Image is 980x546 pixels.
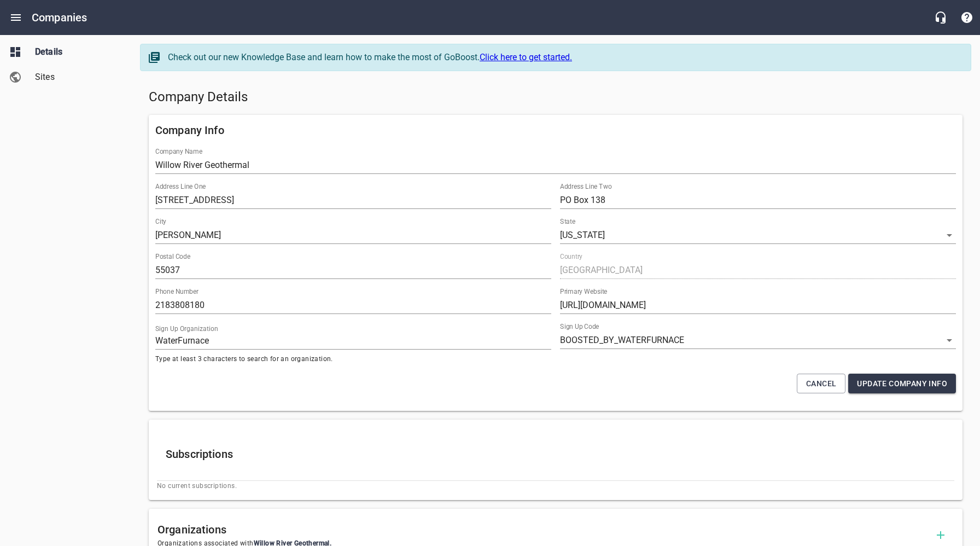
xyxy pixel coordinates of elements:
[35,71,118,84] span: Sites
[480,52,572,62] a: Click here to get started.
[560,183,612,190] label: Address Line Two
[155,253,190,260] label: Postal Code
[560,253,582,260] label: Country
[157,481,954,492] span: No current subscriptions.
[848,374,956,394] button: Update Company Info
[857,377,947,391] span: Update Company Info
[927,4,954,31] button: Live Chat
[155,354,551,365] span: Type at least 3 characters to search for an organization.
[166,445,946,463] h6: Subscriptions
[155,183,206,190] label: Address Line One
[155,121,956,139] h6: Company Info
[155,332,551,350] input: Start typing to search organizations
[32,9,87,26] h6: Companies
[149,89,962,106] h5: Company Details
[155,218,166,225] label: City
[168,51,960,64] div: Check out our new Knowledge Base and learn how to make the most of GoBoost.
[560,288,607,295] label: Primary Website
[797,374,845,394] button: Cancel
[806,377,836,391] span: Cancel
[155,288,199,295] label: Phone Number
[954,4,980,31] button: Support Portal
[157,521,927,538] h6: Organizations
[155,148,202,155] label: Company Name
[35,45,118,59] span: Details
[560,218,575,225] label: State
[560,323,599,330] label: Sign Up Code
[3,4,29,31] button: Open drawer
